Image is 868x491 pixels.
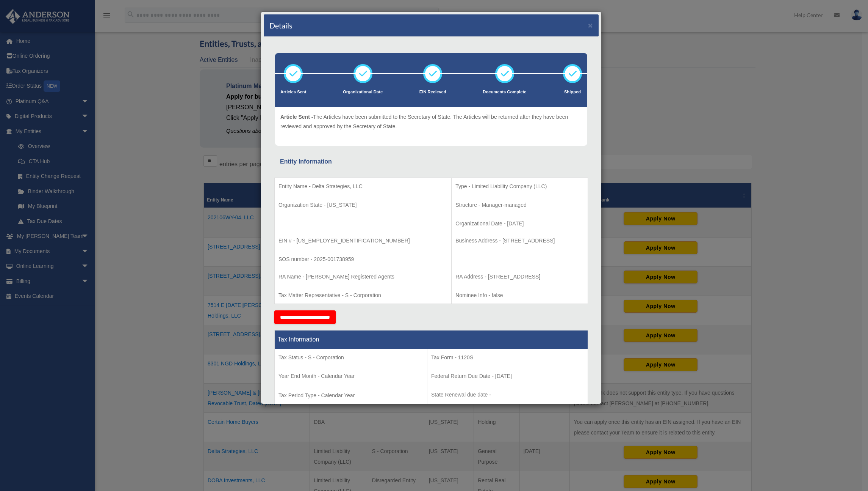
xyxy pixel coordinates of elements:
td: Tax Period Type - Calendar Year [275,349,427,405]
h4: Details [269,20,292,31]
p: Structure - Manager-managed [455,200,584,210]
p: EIN # - [US_EMPLOYER_IDENTIFICATION_NUMBER] [278,236,447,245]
p: Type - Limited Liability Company (LLC) [455,182,584,191]
p: Tax Form - 1120S [431,353,584,362]
p: SOS number - 2025-001738959 [278,255,447,264]
p: Documents Complete [483,88,526,96]
span: Article Sent - [280,114,313,120]
p: EIN Recieved [419,88,446,96]
th: Tax Information [275,330,588,349]
p: State Renewal due date - [431,390,584,400]
p: Articles Sent [280,88,306,96]
p: The Articles have been submitted to the Secretary of State. The Articles will be returned after t... [280,112,582,131]
p: Organizational Date [343,88,383,96]
p: Organization State - [US_STATE] [278,200,447,210]
button: × [588,21,593,29]
p: Federal Return Due Date - [DATE] [431,371,584,381]
p: Tax Matter Representative - S - Corporation [278,291,447,300]
div: Entity Information [280,156,582,167]
p: Year End Month - Calendar Year [278,371,423,381]
p: RA Address - [STREET_ADDRESS] [455,272,584,282]
p: Tax Status - S - Corporation [278,353,423,362]
p: Entity Name - Delta Strategies, LLC [278,182,447,191]
p: Shipped [563,88,582,96]
p: RA Name - [PERSON_NAME] Registered Agents [278,272,447,282]
p: Nominee Info - false [455,291,584,300]
p: Organizational Date - [DATE] [455,219,584,228]
p: Business Address - [STREET_ADDRESS] [455,236,584,245]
